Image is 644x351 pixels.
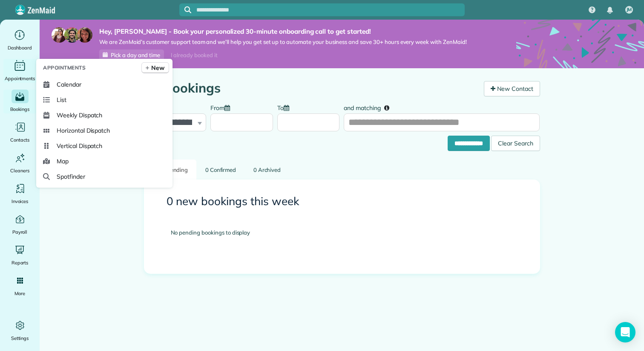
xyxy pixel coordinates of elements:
span: Appointments [5,74,35,83]
a: Appointments [3,59,36,83]
div: I already booked it [166,50,222,61]
a: Horizontal Dispatch [40,123,169,138]
a: Spotfinder [40,169,169,184]
span: Cleaners [10,166,29,175]
img: michelle-19f622bdf1676172e81f8f8fba1fb50e276960ebfe0243fe18214015130c80e4.jpg [77,27,92,43]
a: 0 Archived [245,160,289,180]
label: To [277,99,293,115]
span: Horizontal Dispatch [57,126,110,135]
div: Notifications [601,1,619,20]
h1: All Bookings [144,81,477,95]
a: 0 Pending [154,160,196,180]
a: Payroll [3,212,36,236]
a: Dashboard [3,28,36,52]
a: New [141,62,169,73]
svg: Focus search [184,6,191,13]
span: Pick a day and time [111,52,160,58]
span: Reports [11,258,29,267]
div: No pending bookings to display [158,216,526,250]
a: Invoices [3,182,36,206]
span: New [151,64,164,72]
a: List [40,92,169,107]
span: Payroll [12,228,28,236]
label: and matching [344,99,395,115]
a: Bookings [3,90,36,113]
a: Calendar [40,77,169,92]
label: From [210,99,234,115]
span: Appointments [43,64,86,72]
span: Settings [11,334,29,342]
span: Vertical Dispatch [57,142,102,150]
button: Focus search [179,6,191,13]
h3: 0 new bookings this week [167,195,517,208]
span: List [57,96,66,104]
span: Contacts [10,136,29,144]
span: Map [57,157,69,165]
span: Spotfinder [57,172,85,181]
a: Vertical Dispatch [40,138,169,154]
span: Invoices [11,197,29,206]
a: 0 Confirmed [197,160,244,180]
span: Weekly Dispatch [57,111,102,119]
a: Weekly Dispatch [40,107,169,123]
a: Reports [3,243,36,267]
div: Clear Search [491,136,540,151]
a: Clear Search [491,137,540,144]
a: Cleaners [3,151,36,175]
a: Pick a day and time [99,49,164,61]
a: New Contact [484,81,540,96]
span: Calendar [57,80,81,89]
span: Bookings [10,105,30,113]
a: Contacts [3,120,36,144]
span: Dashboard [8,44,32,52]
span: JM [627,6,632,13]
a: Map [40,154,169,169]
img: maria-72a9807cf96188c08ef61303f053569d2e2a8a1cde33d635c8a3ac13582a053d.jpg [52,27,67,43]
span: More [14,289,25,298]
strong: Hey, [PERSON_NAME] - Book your personalized 30-minute onboarding call to get started! [99,27,467,36]
div: Open Intercom Messenger [615,322,635,342]
span: We are ZenMaid’s customer support team and we’ll help you get set up to automate your business an... [99,38,467,46]
img: jorge-587dff0eeaa6aab1f244e6dc62b8924c3b6ad411094392a53c71c6c4a576187d.jpg [64,27,80,43]
a: Settings [3,319,36,342]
